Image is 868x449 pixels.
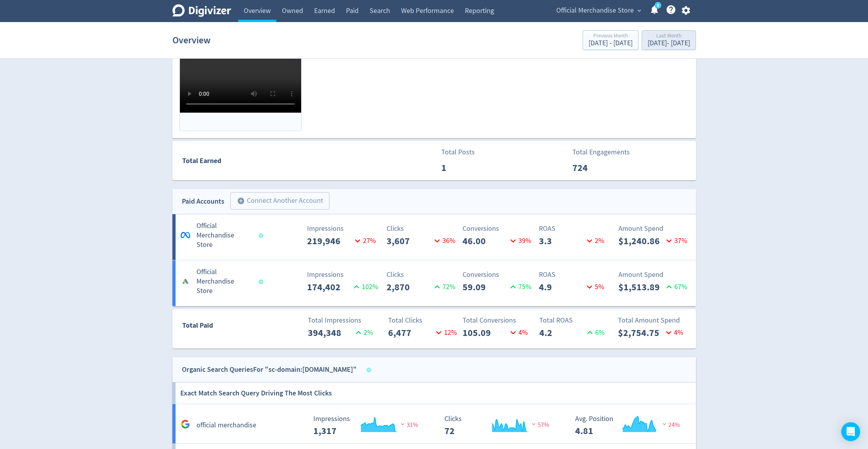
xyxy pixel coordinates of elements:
p: 72 % [432,282,455,292]
span: 57% [530,421,549,429]
p: 105.09 [463,326,508,340]
p: Impressions [307,223,378,234]
div: Open Intercom Messenger [841,422,860,441]
h5: Official Merchandise Store [196,221,252,250]
p: Clicks [387,269,458,280]
button: Connect Another Account [230,192,329,210]
span: Data last synced: 1 Oct 2025, 2:01pm (AEST) [259,280,265,284]
p: 6 % [585,327,605,338]
text: 5 [657,3,659,8]
p: $1,513.89 [618,280,664,294]
p: 67 % [664,282,687,292]
p: Conversions [463,223,534,234]
p: Total Clicks [388,315,459,326]
div: [DATE] - [DATE] [589,40,633,47]
button: Official Merchandise Store [553,4,643,17]
p: 394,348 [308,326,353,340]
p: ROAS [539,269,610,280]
img: negative-performance.svg [399,421,407,427]
span: 31% [399,421,418,429]
p: Clicks [387,223,458,234]
h6: Exact Match Search Query Driving The Most Clicks [180,382,332,404]
p: 46.00 [463,234,508,248]
p: Total Impressions [308,315,379,326]
p: Total Posts [441,147,487,158]
p: Amount Spend [618,223,690,234]
svg: Clicks 72 [440,415,559,436]
a: Connect Another Account [224,193,329,210]
span: Official Merchandise Store [556,4,634,17]
a: Official Merchandise StoreImpressions174,402102%Clicks2,87072%Conversions59.0975%ROAS4.95%Amount ... [172,260,696,306]
p: Total Conversions [463,315,534,326]
p: 1 [441,161,487,175]
p: 724 [572,161,618,175]
div: Total Paid [173,320,260,335]
p: 4.2 [539,326,585,340]
svg: Impressions 1,317 [309,415,428,436]
a: official merchandise Impressions 1,317 Impressions 1,317 31% Clicks 72 Clicks 72 57% Avg. Positio... [172,404,696,444]
p: 4.9 [539,280,584,294]
svg: Avg. Position 4.81 [571,415,689,436]
p: 39 % [508,236,531,246]
p: $1,240.86 [618,234,664,248]
p: 2 % [584,236,604,246]
p: 37 % [664,236,687,246]
p: Total ROAS [539,315,611,326]
button: Last Month[DATE]- [DATE] [642,30,696,50]
a: *Official Merchandise StoreImpressions219,94627%Clicks3,60736%Conversions46.0039%ROAS3.32%Amount ... [172,214,696,260]
h5: Official Merchandise Store [196,267,252,296]
p: Impressions [307,269,378,280]
button: Previous Month[DATE] - [DATE] [583,30,639,50]
p: 174,402 [307,280,351,294]
h5: official merchandise [196,421,256,430]
p: 5 % [584,282,604,292]
p: 12 % [433,327,457,338]
p: 75 % [508,282,531,292]
span: add_circle [237,197,245,205]
a: 5 [655,2,661,9]
p: 36 % [432,236,455,246]
div: Paid Accounts [182,196,224,207]
p: $2,754.75 [618,326,663,340]
div: [DATE] - [DATE] [648,40,690,47]
h1: Overview [172,28,211,53]
p: Conversions [463,269,534,280]
img: negative-performance.svg [661,421,668,427]
p: Total Amount Spend [618,315,689,326]
span: Data last synced: 1 Oct 2025, 2:01pm (AEST) [259,234,265,238]
p: 4 % [508,327,528,338]
svg: Google Analytics [181,419,190,429]
p: 6,477 [388,326,433,340]
p: ROAS [539,223,610,234]
p: 2,870 [387,280,432,294]
div: Last Month [648,33,690,40]
span: expand_more [636,7,643,14]
p: 3,607 [387,234,432,248]
div: Organic Search Queries For "sc-domain:[DOMAIN_NAME]" [182,364,357,375]
div: Total Earned [173,155,434,167]
div: Previous Month [589,33,633,40]
span: 24% [661,421,680,429]
a: Total EarnedTotal Posts1Total Engagements724 [172,141,696,180]
span: Data last synced: 1 Oct 2025, 2:02am (AEST) [366,368,373,372]
p: Total Engagements [572,147,630,158]
p: 219,946 [307,234,352,248]
img: negative-performance.svg [530,421,538,427]
p: 59.09 [463,280,508,294]
p: 3.3 [539,234,584,248]
p: Amount Spend [618,269,690,280]
p: 4 % [663,327,683,338]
